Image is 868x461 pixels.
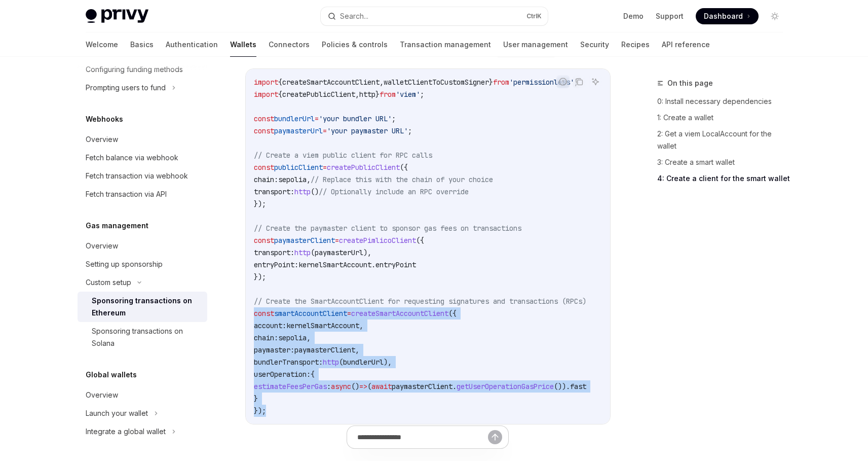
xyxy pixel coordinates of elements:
span: paymasterClient [392,382,452,391]
a: 4: Create a client for the smart wallet [657,170,791,187]
span: const [254,114,274,123]
span: ), [363,248,371,257]
span: const [254,309,274,318]
a: Connectors [269,32,310,57]
span: , [355,345,359,354]
button: Copy the contents from the code block [573,75,586,88]
span: publicClient [274,163,323,172]
a: Support [656,11,684,21]
span: import [254,78,278,87]
div: Custom setup [86,276,131,289]
span: => [359,382,367,391]
span: Ctrl K [526,12,542,20]
span: chain: [254,175,278,184]
a: Security [580,32,609,57]
span: smartAccountClient [274,309,347,318]
span: from [493,78,509,87]
button: Report incorrect code [556,75,570,88]
span: getUserOperationGasPrice [457,382,554,391]
span: account: [254,321,286,330]
span: , [380,78,384,87]
span: transport: [254,187,294,196]
a: Policies & controls [322,32,388,57]
span: http [323,358,339,367]
span: // Create a viem public client for RPC calls [254,151,432,160]
a: Dashboard [696,8,759,24]
span: , [307,333,311,342]
span: , [307,175,311,184]
a: Overview [78,386,207,404]
span: ({ [416,236,424,245]
span: walletClientToCustomSigner [384,78,489,87]
div: Fetch transaction via webhook [86,170,188,182]
span: createPimlicoClient [339,236,416,245]
span: sepolia [278,175,307,184]
span: ({ [400,163,408,172]
span: 'viem' [396,90,420,99]
span: from [380,90,396,99]
span: paymasterUrl [274,126,323,135]
button: Search...CtrlK [321,7,548,25]
span: http [359,90,375,99]
a: 0: Install necessary dependencies [657,93,791,110]
span: const [254,126,274,135]
span: }); [254,199,266,208]
span: }); [254,406,266,415]
span: kernelSmartAccount [298,260,371,269]
h5: Gas management [86,220,148,232]
span: // Optionally include an RPC override [319,187,469,196]
a: Wallets [230,32,256,57]
a: Fetch balance via webhook [78,149,207,167]
img: light logo [86,9,148,23]
span: = [323,163,327,172]
span: () [351,382,359,391]
div: Fetch transaction via API [86,188,167,200]
span: sepolia [278,333,307,342]
div: Search... [340,10,368,22]
div: Sponsoring transactions on Ethereum [92,295,201,319]
span: 'your paymaster URL' [327,126,408,135]
span: } [375,90,380,99]
a: Sponsoring transactions on Solana [78,322,207,352]
span: ()). [554,382,570,391]
span: paymasterUrl [315,248,363,257]
span: ( [339,358,343,367]
div: Prompting users to fund [86,82,166,94]
span: import [254,90,278,99]
span: { [311,370,315,379]
span: paymaster: [254,345,294,354]
span: , [355,90,359,99]
a: Sponsoring transactions on Ethereum [78,292,207,322]
div: Setting up sponsorship [86,258,163,270]
span: estimateFeesPerGas [254,382,327,391]
span: createSmartAccountClient [282,78,380,87]
a: User management [503,32,568,57]
span: kernelSmartAccount [286,321,359,330]
span: async [331,382,351,391]
div: Overview [86,133,118,146]
span: : [327,382,331,391]
button: Ask AI [589,75,602,88]
a: Overview [78,130,207,149]
span: { [278,78,282,87]
span: () [311,187,319,196]
a: 1: Create a wallet [657,110,791,126]
span: . [371,260,375,269]
span: entryPoint [375,260,416,269]
span: // Create the SmartAccountClient for requesting signatures and transactions (RPCs) [254,297,586,306]
span: ), [384,358,392,367]
span: } [254,394,258,403]
span: ; [420,90,424,99]
span: // Replace this with the chain of your choice [311,175,493,184]
a: Setting up sponsorship [78,255,207,273]
span: paymasterClient [294,345,355,354]
a: Demo [623,11,644,21]
div: Sponsoring transactions on Solana [92,325,201,349]
span: , [359,321,363,330]
span: ; [392,114,396,123]
a: Authentication [166,32,218,57]
span: paymasterClient [274,236,335,245]
span: entryPoint: [254,260,298,269]
span: 'your bundler URL' [319,114,392,123]
a: Fetch transaction via webhook [78,167,207,185]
